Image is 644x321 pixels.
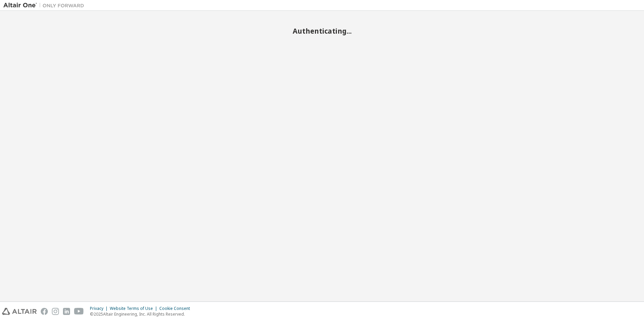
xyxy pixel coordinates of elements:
[3,27,641,35] h2: Authenticating...
[2,308,37,315] img: altair_logo.svg
[159,306,194,311] div: Cookie Consent
[90,311,194,317] p: © 2025 Altair Engineering, Inc. All Rights Reserved.
[41,308,48,315] img: facebook.svg
[90,306,110,311] div: Privacy
[74,308,84,315] img: youtube.svg
[110,306,159,311] div: Website Terms of Use
[52,308,59,315] img: instagram.svg
[63,308,70,315] img: linkedin.svg
[3,2,88,9] img: Altair One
